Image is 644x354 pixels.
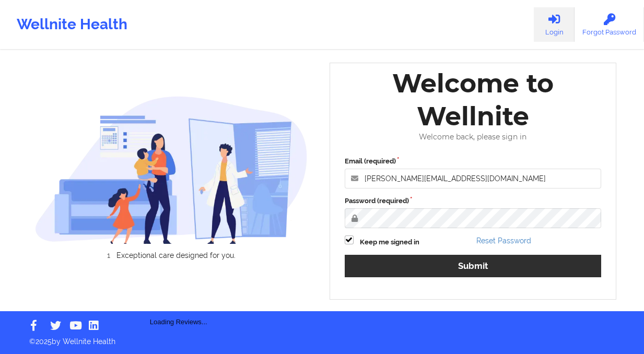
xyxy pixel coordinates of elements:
p: © 2025 by Wellnite Health [22,329,622,347]
label: Password (required) [345,196,602,206]
a: Forgot Password [575,7,644,42]
a: Login [534,7,575,42]
button: Submit [345,255,602,277]
label: Email (required) [345,156,602,167]
li: Exceptional care designed for you. [44,251,308,259]
div: Welcome back, please sign in [337,133,609,141]
div: Welcome to Wellnite [337,67,609,133]
label: Keep me signed in [360,237,419,247]
img: wellnite-auth-hero_200.c722682e.png [35,96,308,244]
div: Loading Reviews... [35,277,322,327]
input: Email address [345,169,602,188]
a: Reset Password [476,237,531,245]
